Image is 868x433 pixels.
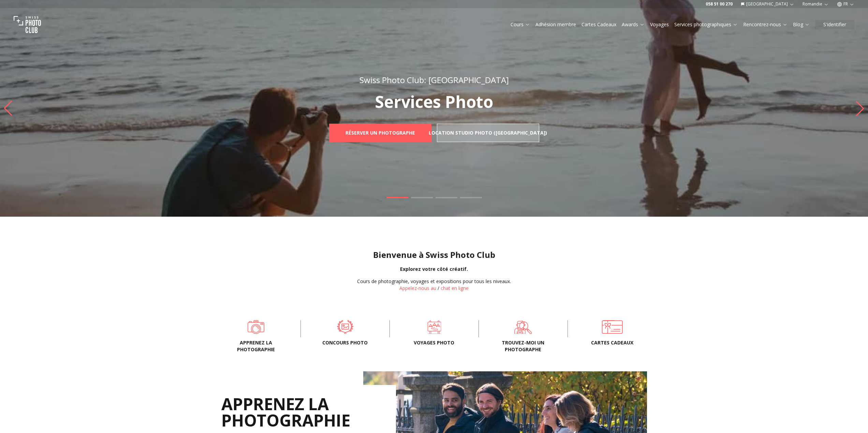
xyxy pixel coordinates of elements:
[357,278,511,285] div: Cours de photographie, voyages et expositions pour tous les niveaux.
[647,20,672,29] button: Voyages
[329,124,431,142] a: Réserver un photographe
[535,21,576,28] a: Adhésion membre
[14,11,41,38] img: Swiss photo club
[5,249,863,260] h1: Bienvenue à Swiss Photo Club
[579,339,646,346] span: Cartes cadeaux
[490,339,557,353] span: Trouvez-moi un photographe
[815,20,854,29] button: S'identifier
[650,21,669,28] a: Voyages
[35,40,53,45] div: Domaine
[743,21,788,28] a: Rencontrez-nous
[622,21,645,28] a: Awards
[508,20,533,29] button: Cours
[357,278,511,292] div: /
[579,320,646,334] a: Cartes cadeaux
[312,320,379,334] a: Concours Photo
[401,320,468,334] a: Voyages photo
[490,320,557,334] a: Trouvez-moi un photographe
[401,339,468,346] span: Voyages photo
[437,124,539,142] a: Location Studio Photo ([GEOGRAPHIC_DATA])
[345,129,415,136] b: Réserver un photographe
[579,20,619,29] button: Cartes Cadeaux
[19,11,33,16] div: v 4.0.25
[706,1,733,7] a: 058 51 00 270
[793,21,810,28] a: Blog
[77,40,83,45] img: tab_keywords_by_traffic_grey.svg
[223,320,290,334] a: Apprenez la photographie
[18,18,77,23] div: Domaine: [DOMAIN_NAME]
[790,20,812,29] button: Blog
[314,94,554,110] p: Services Photo
[85,40,104,45] div: Mots-clés
[223,339,290,353] span: Apprenez la photographie
[429,129,547,136] b: Location Studio Photo ([GEOGRAPHIC_DATA])
[672,20,740,29] button: Services photographiques
[5,266,863,273] div: Explorez votre côté créatif.
[674,21,738,28] a: Services photographiques
[11,18,16,23] img: website_grey.svg
[28,40,33,45] img: tab_domain_overview_orange.svg
[399,285,436,291] a: Appelez-nous au
[533,20,579,29] button: Adhésion membre
[582,21,616,28] a: Cartes Cadeaux
[619,20,647,29] button: Awards
[441,285,469,292] button: chat en ligne
[312,339,379,346] span: Concours Photo
[511,21,530,28] a: Cours
[740,20,790,29] button: Rencontrez-nous
[359,74,509,86] span: Swiss Photo Club: [GEOGRAPHIC_DATA]
[11,11,16,16] img: logo_orange.svg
